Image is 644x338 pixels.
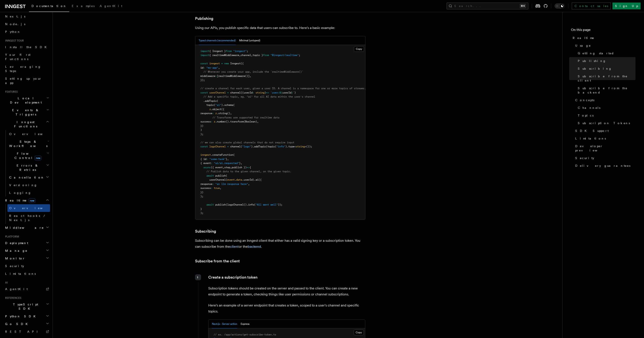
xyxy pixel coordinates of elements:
span: ({ [241,62,244,65]
span: publish [215,203,226,206]
span: = [227,145,229,148]
a: Node.js [3,20,50,28]
span: } [226,158,227,161]
span: Features [3,90,18,93]
span: Subscribe from the backend [578,86,635,95]
span: : [203,66,205,69]
span: // we can also create global channels that do not require input [200,141,294,144]
span: "some-task" [209,158,226,161]
span: References [3,296,21,300]
span: () [226,120,229,123]
span: Inngest Functions [3,120,46,128]
span: : [253,91,254,94]
button: Errors & Retries [7,162,50,174]
p: Here's an example of a server endpoint that creates a token, scoped to a user's channel and speci... [208,302,365,314]
button: Copy [354,330,364,335]
span: Middleware [3,226,44,230]
a: AgentKit [3,285,50,293]
a: Delivery guarantees [574,162,635,170]
span: ({ [259,178,262,181]
a: Sign Up [612,3,641,9]
div: 1 [195,274,201,280]
span: Realtime [3,198,36,203]
span: { event [200,162,211,165]
span: ({ event [211,166,223,169]
span: step [224,166,230,169]
span: : [211,120,212,123]
button: Next.js - Server action [212,320,237,328]
a: Security [3,262,50,270]
span: "All went well" [256,203,278,206]
span: .type [287,145,294,148]
span: , [248,183,250,186]
button: Flow Controlnew [7,150,50,162]
span: , [218,66,220,69]
span: () [244,203,247,206]
a: Overview [7,130,50,138]
span: ( [214,104,215,106]
span: }); [200,79,205,82]
span: new [29,198,36,203]
span: AgentKit [5,287,28,291]
span: ( [226,203,227,206]
span: data [236,178,242,181]
span: Publishing [578,59,606,63]
span: inngest [209,62,220,65]
span: , [220,187,221,190]
span: // Publish data to the given channel, on the given topic. [206,170,291,173]
p: Subscribing can be done using an Inngest client that either has a valid signing key or a subscrip... [195,238,365,250]
span: : [212,112,214,115]
span: , [227,158,229,161]
span: => [266,91,269,94]
span: publish }) [232,166,247,169]
span: Flow Control [7,151,47,160]
span: Steps & Workflows [7,140,47,148]
span: "logs" [242,145,251,148]
a: backend [248,245,261,249]
span: // Add a specific topic, eg. "ai" for all AI data within the user's channel [203,95,315,98]
div: Realtimenew [3,204,50,224]
span: Platform [3,235,19,238]
span: ( [233,153,235,156]
span: { Inngest } [209,50,226,53]
span: userChannel [209,91,226,94]
span: string [256,91,264,94]
span: .addTopic [203,99,217,102]
button: Minimal (untyped) [239,36,260,45]
span: TypeScript SDK [3,302,46,311]
span: channel [241,54,251,57]
span: )); [278,203,282,206]
kbd: ⌘K [520,4,526,8]
span: Concepts [575,98,594,102]
span: "ai/ai.requested" [214,162,239,165]
span: Delivery guarantees [575,164,630,168]
a: Usage [574,42,635,49]
button: Realtimenew [3,197,50,204]
span: .ai [254,178,259,181]
span: Subscription Tokens [578,121,630,125]
span: ( [226,174,227,177]
span: channel [230,145,241,148]
span: [ [217,75,218,78]
a: Developer preview [574,142,635,154]
span: } [291,91,293,94]
span: ( [266,145,267,148]
span: : [211,187,212,190]
a: Channels [576,104,635,112]
p: Create a subscription token [208,274,365,280]
span: logsChannel [209,145,226,148]
button: Events & Triggers [3,106,50,118]
a: Leveraging Steps [3,63,50,75]
a: Install the SDK [3,43,50,51]
button: Manage [3,247,50,255]
span: { id [200,158,206,161]
span: .userId) [242,178,254,181]
span: z [209,108,211,111]
span: Documentation [32,4,67,8]
span: Deployment [3,241,28,245]
button: Monitor [3,255,50,262]
a: Subscribe from the client [195,258,240,264]
a: AgentKit [97,1,125,12]
span: React hooks / Next.js [9,214,47,222]
span: ) [221,104,223,106]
